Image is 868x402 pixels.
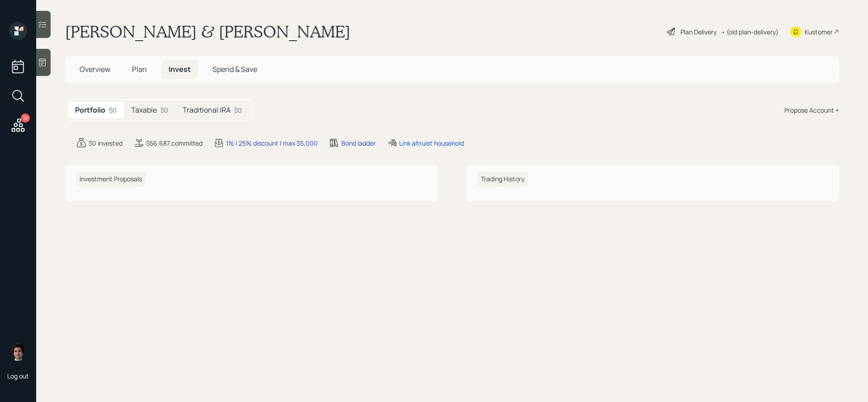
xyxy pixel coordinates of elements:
[76,172,146,187] h6: Investment Proposals
[226,138,318,148] div: 1% | 25% discount | max $5,000
[183,106,231,114] h5: Traditional IRA
[169,64,191,74] span: Invest
[721,27,778,37] div: • (old plan-delivery)
[109,105,117,115] div: $0
[75,106,105,114] h5: Portfolio
[146,138,203,148] div: $56,687 committed
[212,64,257,74] span: Spend & Save
[680,27,717,37] div: Plan Delivery
[805,27,833,37] div: Kustomer
[234,105,242,115] div: $0
[399,138,464,148] div: Link altruist household
[160,105,168,115] div: $0
[341,138,376,148] div: Bond ladder
[21,114,30,123] div: 10
[9,343,27,361] img: harrison-schaefer-headshot-2.png
[132,64,147,74] span: Plan
[7,372,29,380] div: Log out
[784,105,839,115] div: Propose Account +
[80,64,110,74] span: Overview
[89,138,123,148] div: $0 invested
[65,22,350,42] h1: [PERSON_NAME] & [PERSON_NAME]
[131,106,157,114] h5: Taxable
[477,172,528,187] h6: Trading History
